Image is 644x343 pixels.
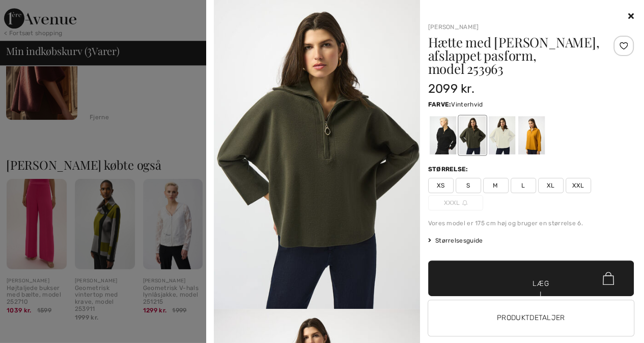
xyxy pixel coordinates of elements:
font: XS [437,182,445,189]
font: 2099 kr. [428,82,474,96]
div: Sort [429,116,456,154]
font: Hjælp [22,7,48,16]
font: XXXL [443,199,460,206]
font: XXL [572,182,584,189]
font: Hætte med [PERSON_NAME], afslappet pasform, model 253963 [428,33,600,77]
img: ring-m.svg [462,200,467,205]
font: XL [547,182,555,189]
font: S [466,182,470,189]
font: Farve: [428,101,452,108]
font: Vores model er 175 cm høj og bruger en størrelse 6. [428,220,583,227]
a: [PERSON_NAME] [428,23,479,31]
div: Avocado [459,116,485,154]
font: Læg i kurv [531,278,551,310]
div: Vinterhvid [488,116,515,154]
font: L [521,182,525,189]
font: Størrelsesguide [435,237,483,244]
img: Bag.svg [603,272,614,285]
div: Medaljon [518,116,544,154]
font: Produktdetaljer [497,313,565,322]
font: Vinterhvid [451,101,483,108]
font: M [493,182,498,189]
font: Størrelse: [428,166,468,173]
button: Produktdetaljer [428,300,634,336]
